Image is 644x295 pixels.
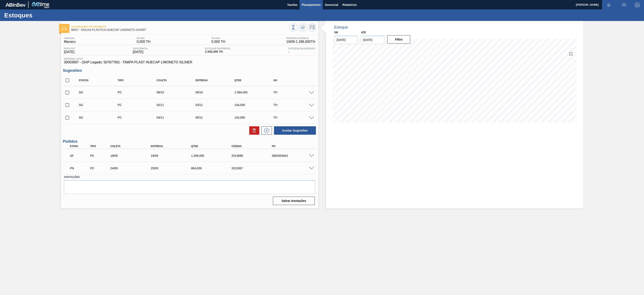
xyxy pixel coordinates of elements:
[271,154,317,157] div: 5800354661
[361,36,384,44] input: dd/mm/yyyy
[308,23,316,31] button: Programar Estoque
[117,103,161,107] div: Pedido de Compra
[230,145,277,148] div: Código
[89,154,111,157] div: Pedido de Compra
[325,2,338,7] span: Gerencial
[190,167,237,170] div: 864,000
[272,91,317,94] div: TH
[287,47,316,54] div: -
[288,47,315,50] span: Estoque Bloqueado
[271,145,317,148] div: PO
[259,126,272,135] div: Nova sugestão
[387,35,410,44] button: Filtro
[117,116,161,119] div: Pedido de Compra
[230,154,277,157] div: 2013888
[272,126,316,135] div: Aceitar Sugestões
[195,103,239,107] div: 03/11/2025
[156,79,200,82] div: Coleta
[71,25,289,28] span: Aguardando Faturamento
[274,126,316,135] button: Aceitar Sugestões
[233,116,278,119] div: 144,000
[602,2,615,8] button: Notificações
[78,103,123,107] div: Sugestão Criada
[133,50,148,54] span: [DATE]
[195,79,239,82] div: Entrega
[137,37,151,39] span: PE MIN
[190,154,237,157] div: 1.296,000
[63,68,316,73] h3: Sugestões
[78,116,123,119] div: Sugestão Criada
[621,2,626,7] img: userActions
[205,47,231,50] span: Estoque Disponível
[64,57,315,60] span: Material ativo
[150,145,196,148] div: Entrega
[71,28,289,31] span: BR07 - ROLHA PLÁSTICA INJECAP LIMONETO SHORT
[4,13,79,18] h1: Estoques
[133,47,148,50] span: Suficiência
[212,37,225,39] span: PE MAX
[117,79,161,82] div: Tipo
[287,2,297,7] span: Tarefas
[64,40,76,44] span: Macacu
[109,154,156,157] div: 18/09/2025
[64,47,75,50] span: Data out
[64,50,75,54] span: [DATE]
[64,37,76,39] span: Unidade
[156,116,200,119] div: 04/11/2025
[150,154,196,157] div: 19/09/2025
[137,40,151,44] span: 0,000 TH
[299,23,307,31] button: Atualizar Gráfico
[156,91,200,94] div: 08/10/2025
[62,27,67,30] img: Ícone
[247,126,259,135] div: Excluir Sugestões
[335,31,338,34] label: De
[190,145,237,148] div: Qtde
[195,91,239,94] div: 09/10/2025
[69,164,91,173] div: Pedido em Negociação
[335,36,358,44] input: dd/mm/yyyy
[69,145,91,148] div: Etapa
[64,174,315,180] label: Anotações
[233,91,278,94] div: 1.584,000
[343,2,357,7] span: Relatórios
[212,40,225,44] span: 0,000 TH
[233,103,278,107] div: 144,000
[150,167,196,170] div: 25/09/2025
[273,197,315,205] button: Salvar Anotações
[230,167,277,170] div: 2021867
[195,116,239,119] div: 05/11/2025
[289,23,297,31] button: Visão Geral dos Estoques
[64,60,315,64] span: 30003697 - (SAP Legado: 50787760) - TAMPA PLAST INJECAP LIMONETO S/LINER
[63,139,316,144] h3: Pedidos
[89,145,111,148] div: Tipo
[78,91,123,94] div: Sugestão Criada
[361,31,366,34] label: Até
[286,37,315,39] span: Próxima Entrega
[69,151,91,160] div: Aguardando Faturamento
[5,3,26,7] img: TNhmsLtSVTkK8tSr43FrP2fwEKptu5GPRR3wAAAABJRU5ErkJggg==
[272,79,317,82] div: UN
[117,91,161,94] div: Pedido de Compra
[233,79,278,82] div: Qtde
[89,167,111,170] div: Pedido de Compra
[272,103,317,107] div: TH
[109,145,156,148] div: Coleta
[635,2,640,7] img: Logout
[272,116,317,119] div: TH
[109,167,156,170] div: 24/09/2025
[205,50,231,53] span: 2.592,000 TH
[70,167,90,170] p: PN
[78,79,123,82] div: Status
[302,2,321,7] span: Planejamento
[286,40,315,44] span: 19/09 - 1.296,000 TH
[156,103,200,107] div: 02/11/2025
[70,154,90,157] p: AF
[334,25,348,30] div: Estoque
